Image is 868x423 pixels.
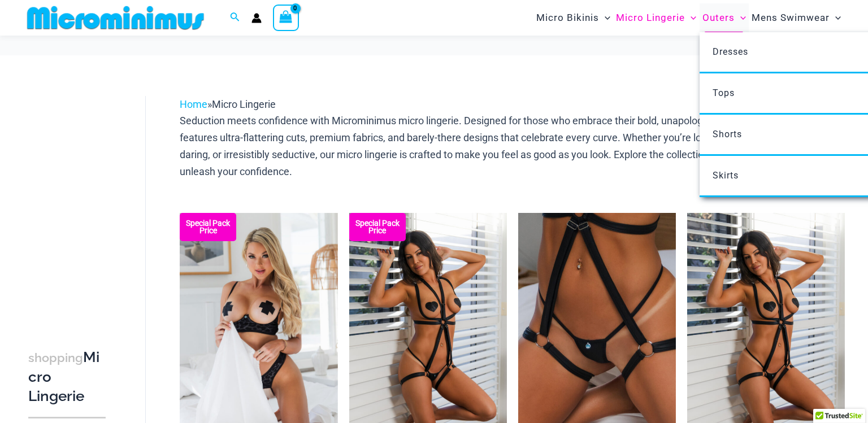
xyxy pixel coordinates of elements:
[830,3,841,32] span: Menu Toggle
[752,3,830,32] span: Mens Swimwear
[28,348,106,405] h3: Micro Lingerie
[599,3,610,32] span: Menu Toggle
[700,3,749,32] a: OutersMenu ToggleMenu Toggle
[23,5,209,30] img: MM SHOP LOGO FLAT
[349,220,406,234] b: Special Pack Price
[702,3,735,32] span: Outers
[28,351,83,365] span: shopping
[230,11,240,25] a: Search icon link
[713,129,742,139] span: Shorts
[713,46,748,57] span: Dresses
[735,3,746,32] span: Menu Toggle
[28,87,130,313] iframe: TrustedSite Certified
[180,220,236,234] b: Special Pack Price
[180,112,845,180] p: Seduction meets confidence with Microminimus micro lingerie. Designed for those who embrace their...
[536,3,599,32] span: Micro Bikinis
[713,170,739,181] span: Skirts
[616,3,685,32] span: Micro Lingerie
[212,98,276,110] span: Micro Lingerie
[613,3,699,32] a: Micro LingerieMenu ToggleMenu Toggle
[251,13,262,23] a: Account icon link
[180,98,207,110] a: Home
[685,3,696,32] span: Menu Toggle
[532,2,845,34] nav: Site Navigation
[180,98,276,110] span: »
[533,3,613,32] a: Micro BikinisMenu ToggleMenu Toggle
[749,3,844,32] a: Mens SwimwearMenu ToggleMenu Toggle
[713,88,735,98] span: Tops
[273,5,299,30] a: View Shopping Cart, empty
